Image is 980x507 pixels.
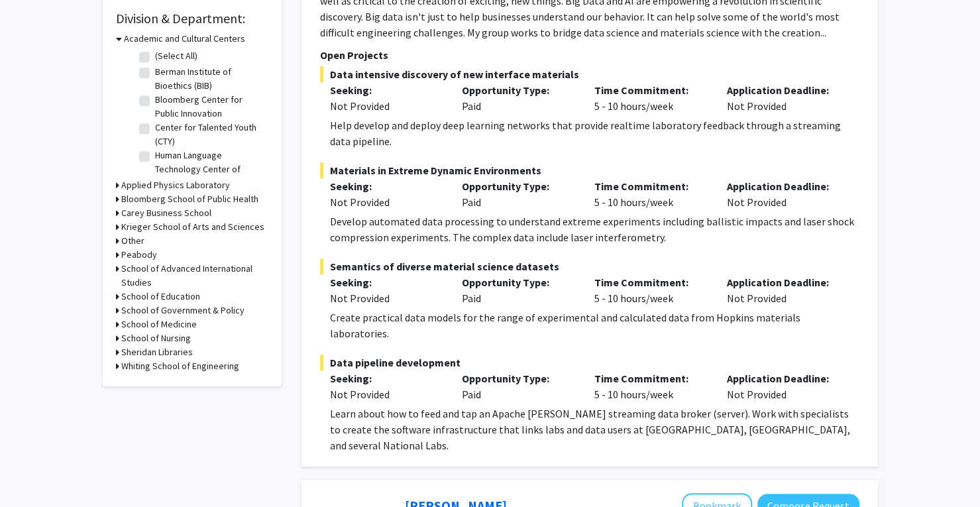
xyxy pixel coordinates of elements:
[452,370,584,402] div: Paid
[155,121,265,148] label: Center for Talented Youth (CTY)
[717,82,849,114] div: Not Provided
[462,178,574,194] p: Opportunity Type:
[330,310,859,341] div: Create practical data models for the range of experimental and calculated data from Hopkins mater...
[594,274,707,290] p: Time Commitment:
[727,178,840,194] p: Application Deadline:
[155,93,265,121] label: Bloomberg Center for Public Innovation
[727,370,840,386] p: Application Deadline:
[717,370,849,402] div: Not Provided
[121,220,264,234] h3: Krieger School of Arts and Sciences
[121,317,197,331] h3: School of Medicine
[121,262,268,290] h3: School of Advanced International Studies
[10,447,56,497] iframe: Chat
[584,178,717,210] div: 5 - 10 hours/week
[452,178,584,210] div: Paid
[594,82,707,98] p: Time Commitment:
[330,82,443,98] p: Seeking:
[121,178,230,192] h3: Applied Physics Laboratory
[121,192,258,206] h3: Bloomberg School of Public Health
[330,386,443,402] div: Not Provided
[121,234,144,248] h3: Other
[320,355,859,370] span: Data pipeline development
[121,206,211,220] h3: Carey Business School
[155,49,197,63] label: (Select All)
[462,82,574,98] p: Opportunity Type:
[330,406,859,453] div: Learn about how to feed and tap an Apache [PERSON_NAME] streaming data broker (server). Work with...
[121,331,191,345] h3: School of Nursing
[155,148,265,190] label: Human Language Technology Center of Excellence (HLTCOE)
[717,274,849,306] div: Not Provided
[727,274,840,290] p: Application Deadline:
[584,370,717,402] div: 5 - 10 hours/week
[594,370,707,386] p: Time Commitment:
[462,274,574,290] p: Opportunity Type:
[330,213,859,245] div: Develop automated data processing to understand extreme experiments including ballistic impacts a...
[121,345,193,359] h3: Sheridan Libraries
[584,82,717,114] div: 5 - 10 hours/week
[121,359,239,373] h3: Whiting School of Engineering
[330,370,443,386] p: Seeking:
[320,66,859,82] span: Data intensive discovery of new interface materials
[124,32,245,46] h3: Academic and Cultural Centers
[330,178,443,194] p: Seeking:
[155,65,265,93] label: Berman Institute of Bioethics (BIB)
[717,178,849,210] div: Not Provided
[462,370,574,386] p: Opportunity Type:
[121,248,157,262] h3: Peabody
[594,178,707,194] p: Time Commitment:
[584,274,717,306] div: 5 - 10 hours/week
[452,274,584,306] div: Paid
[330,98,443,114] div: Not Provided
[330,194,443,210] div: Not Provided
[330,274,443,290] p: Seeking:
[452,82,584,114] div: Paid
[116,11,268,27] h2: Division & Department:
[121,290,200,304] h3: School of Education
[330,117,859,149] div: Help develop and deploy deep learning networks that provide realtime laboratory feedback through ...
[727,82,840,98] p: Application Deadline:
[320,47,859,63] p: Open Projects
[121,304,245,317] h3: School of Government & Policy
[330,290,443,306] div: Not Provided
[320,162,859,178] span: Materials in Extreme Dynamic Environments
[320,258,859,274] span: Semantics of diverse material science datasets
